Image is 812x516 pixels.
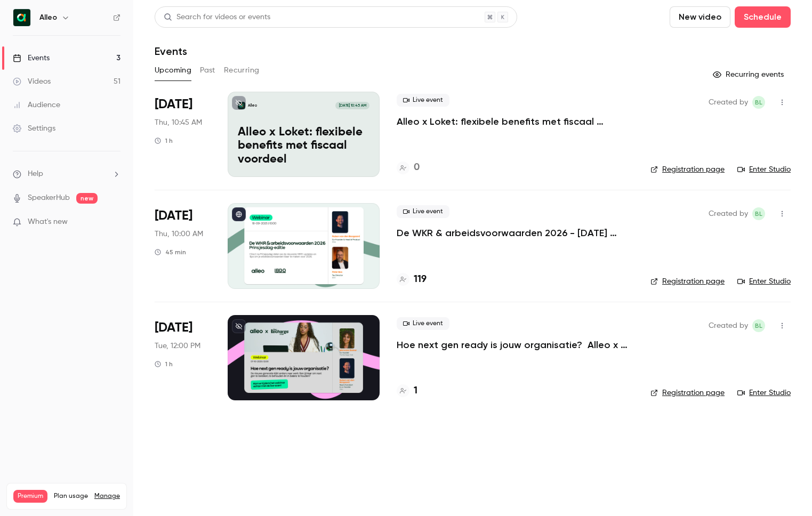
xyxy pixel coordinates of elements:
span: BL [755,207,762,220]
span: Bernice Lohr [752,96,765,109]
span: Thu, 10:00 AM [155,229,203,239]
span: Thu, 10:45 AM [155,117,202,128]
h1: Events [155,45,187,58]
div: 1 h [155,360,173,368]
span: Created by [709,96,748,109]
div: Audience [13,100,60,110]
span: Live event [397,317,449,330]
span: BL [755,96,762,109]
div: Sep 18 Thu, 10:00 AM (Europe/Amsterdam) [155,203,211,288]
span: Created by [709,207,748,220]
h4: 1 [414,384,417,398]
button: Schedule [735,6,791,28]
div: Oct 7 Tue, 12:00 PM (Europe/Amsterdam) [155,315,211,400]
a: Hoe next gen ready is jouw organisatie? Alleo x The Recharge Club [397,338,633,351]
a: 119 [397,272,427,287]
a: Enter Studio [737,276,791,287]
span: What's new [28,216,68,228]
span: Live event [397,205,449,218]
a: Enter Studio [737,388,791,398]
span: [DATE] [155,96,192,113]
a: Alleo x Loket: flexibele benefits met fiscaal voordeel [397,115,633,128]
span: Live event [397,94,449,107]
span: Premium [13,490,47,503]
span: Bernice Lohr [752,207,765,220]
span: Created by [709,319,748,332]
span: BL [755,319,762,332]
button: New video [670,6,730,28]
button: Recurring events [708,66,791,83]
span: [DATE] [155,319,192,336]
a: Enter Studio [737,164,791,175]
div: 1 h [155,136,173,145]
div: Search for videos or events [164,12,270,23]
li: help-dropdown-opener [13,168,120,180]
div: Videos [13,76,51,87]
span: Tue, 12:00 PM [155,341,200,351]
a: Registration page [650,276,725,287]
span: [DATE] 10:45 AM [335,102,369,109]
button: Past [200,62,215,79]
a: De WKR & arbeidsvoorwaarden 2026 - [DATE] editie [397,227,633,239]
button: Recurring [224,62,260,79]
p: Alleo [248,103,257,108]
span: [DATE] [155,207,192,224]
a: Registration page [650,388,725,398]
span: new [76,193,98,204]
span: Bernice Lohr [752,319,765,332]
img: Alleo [13,9,30,26]
a: 1 [397,384,417,398]
h6: Alleo [39,12,57,23]
a: Registration page [650,164,725,175]
a: Alleo x Loket: flexibele benefits met fiscaal voordeel Alleo[DATE] 10:45 AMAlleo x Loket: flexibe... [228,92,380,177]
div: Settings [13,123,55,134]
div: Events [13,53,50,63]
div: Aug 28 Thu, 10:45 AM (Europe/Amsterdam) [155,92,211,177]
a: SpeakerHub [28,192,70,204]
a: Manage [94,492,120,501]
span: Help [28,168,43,180]
div: 45 min [155,248,186,256]
button: Upcoming [155,62,191,79]
span: Plan usage [54,492,88,501]
a: 0 [397,160,420,175]
h4: 0 [414,160,420,175]
p: Alleo x Loket: flexibele benefits met fiscaal voordeel [238,126,369,167]
h4: 119 [414,272,427,287]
